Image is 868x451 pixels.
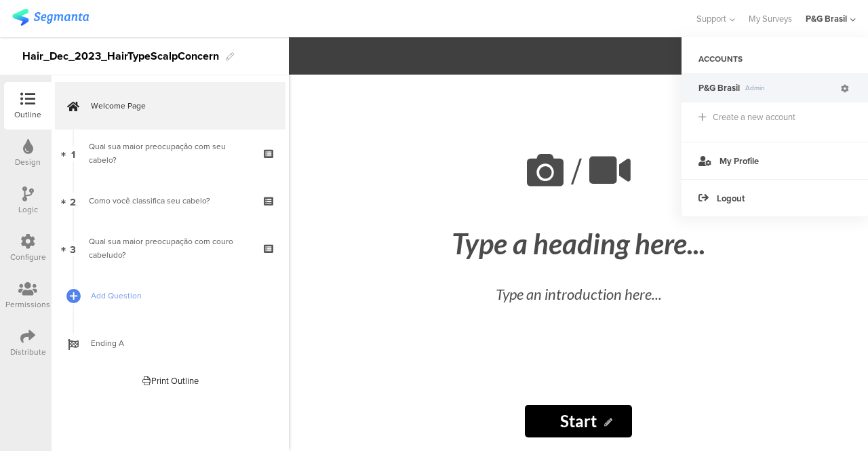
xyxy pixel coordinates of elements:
div: Permissions [5,298,50,311]
a: My Profile [682,142,868,179]
div: Configure [10,251,46,263]
span: P&G Brasil [698,81,740,94]
div: P&G Brasil [806,12,847,25]
span: 2 [70,193,76,208]
a: 1 Qual sua maior preocupação com seu cabelo? [55,130,285,177]
div: ACCOUNTS [682,47,868,71]
span: Support [696,12,726,25]
span: / [571,144,582,198]
a: Ending A [55,319,285,367]
img: segmanta logo [12,9,89,26]
span: 1 [71,146,75,161]
div: Type an introduction here... [341,283,816,305]
a: 3 Qual sua maior preocupação com couro cabeludo? [55,224,285,272]
span: Add Question [91,289,264,302]
div: Type a heading here... [328,227,829,260]
div: Hair_Dec_2023_HairTypeScalpConcern [22,45,219,67]
div: Logic [18,203,38,216]
a: Welcome Page [55,82,285,130]
span: Logout [717,192,745,205]
a: 2 Como você classifica seu cabelo? [55,177,285,224]
div: Distribute [10,346,46,358]
input: Start [525,405,632,437]
span: 3 [70,241,76,256]
span: Ending A [91,336,264,350]
div: Print Outline [142,374,199,387]
div: Design [15,156,41,168]
span: Welcome Page [91,99,264,113]
div: Outline [14,109,41,121]
div: Create a new account [713,111,795,123]
div: Qual sua maior preocupação com seu cabelo? [89,140,251,167]
div: Como você classifica seu cabelo? [89,194,251,208]
span: My Profile [719,155,759,168]
div: Qual sua maior preocupação com couro cabeludo? [89,235,251,262]
span: Admin [740,83,839,93]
